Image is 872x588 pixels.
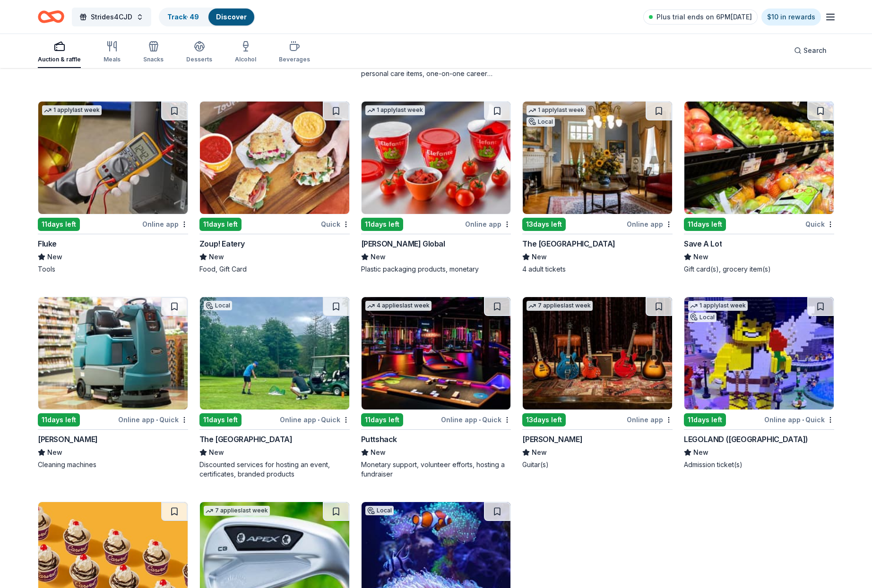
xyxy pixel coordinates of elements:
[627,218,673,230] div: Online app
[38,6,64,28] a: Home
[38,460,188,469] div: Cleaning machines
[200,297,349,409] img: Image for The Shawnee Inn and Golf Resort
[118,414,188,426] div: Online app Quick
[361,218,403,231] div: 11 days left
[627,414,673,426] div: Online app
[786,41,834,60] button: Search
[693,251,708,263] span: New
[362,102,511,214] img: Image for Berry Global
[365,301,432,311] div: 4 applies last week
[522,264,673,274] div: 4 adult tickets
[91,11,132,23] span: Strides4CJD
[684,218,726,231] div: 11 days left
[142,218,188,230] div: Online app
[209,251,224,263] span: New
[143,56,164,63] div: Snacks
[479,416,481,424] span: •
[523,297,672,409] img: Image for Gibson
[522,434,582,445] div: [PERSON_NAME]
[522,413,566,426] div: 13 days left
[143,37,164,68] button: Snacks
[38,102,188,214] img: Image for Fluke
[684,297,834,409] img: Image for LEGOLAND (Philadelphia)
[199,101,350,274] a: Image for Zoup! Eatery11days leftQuickZoup! EateryNewFood, Gift Card
[209,447,224,458] span: New
[361,60,511,78] div: [DATE] gift(s), graduation gift(s), holiday gift(s), personal care items, one-on-one career coach...
[42,105,102,115] div: 1 apply last week
[361,434,397,445] div: Puttshack
[688,301,748,311] div: 1 apply last week
[159,8,255,26] button: Track· 49Discover
[235,56,256,63] div: Alcohol
[361,413,403,426] div: 11 days left
[167,13,199,21] a: Track· 49
[365,506,394,515] div: Local
[522,297,673,469] a: Image for Gibson7 applieslast week13days leftOnline app[PERSON_NAME]NewGuitar(s)
[38,297,188,469] a: Image for Tennant11days leftOnline app•Quick[PERSON_NAME]NewCleaning machines
[321,218,350,230] div: Quick
[361,101,511,274] a: Image for Berry Global1 applylast week11days leftOnline app[PERSON_NAME] GlobalNewPlastic packagi...
[186,37,212,68] button: Desserts
[199,413,242,426] div: 11 days left
[684,238,722,249] div: Save A Lot
[279,37,310,68] button: Beverages
[38,264,188,274] div: Tools
[199,218,242,231] div: 11 days left
[527,105,586,115] div: 1 apply last week
[522,238,615,249] div: The [GEOGRAPHIC_DATA]
[684,413,726,426] div: 11 days left
[684,101,834,274] a: Image for Save A Lot11days leftQuickSave A LotNewGift card(s), grocery item(s)
[361,264,511,274] div: Plastic packaging products, monetary
[38,56,81,63] div: Auction & raffle
[684,434,808,445] div: LEGOLAND ([GEOGRAPHIC_DATA])
[280,414,350,426] div: Online app Quick
[805,218,834,230] div: Quick
[38,37,81,68] button: Auction & raffle
[47,447,62,458] span: New
[38,238,57,249] div: Fluke
[361,460,511,479] div: Monetary support, volunteer efforts, hosting a fundraiser
[643,9,758,25] a: Plus trial ends on 6PM[DATE]
[523,102,672,214] img: Image for The Hershey Story Museum
[684,460,834,469] div: Admission ticket(s)
[371,251,386,263] span: New
[204,301,232,310] div: Local
[761,9,821,26] a: $10 in rewards
[362,297,511,409] img: Image for Puttshack
[104,56,121,63] div: Meals
[204,506,270,516] div: 7 applies last week
[38,297,188,409] img: Image for Tennant
[38,434,98,445] div: [PERSON_NAME]
[318,416,319,424] span: •
[361,238,445,249] div: [PERSON_NAME] Global
[693,447,708,458] span: New
[199,297,350,479] a: Image for The Shawnee Inn and Golf ResortLocal11days leftOnline app•QuickThe [GEOGRAPHIC_DATA]New...
[764,414,834,426] div: Online app Quick
[235,37,256,68] button: Alcohol
[465,218,511,230] div: Online app
[688,313,717,322] div: Local
[199,434,293,445] div: The [GEOGRAPHIC_DATA]
[527,117,555,127] div: Local
[365,105,425,115] div: 1 apply last week
[72,8,151,26] button: Strides4CJD
[38,218,80,231] div: 11 days left
[684,297,834,469] a: Image for LEGOLAND (Philadelphia)1 applylast weekLocal11days leftOnline app•QuickLEGOLAND ([GEOGR...
[186,56,212,63] div: Desserts
[199,238,245,249] div: Zoup! Eatery
[441,414,511,426] div: Online app Quick
[104,37,121,68] button: Meals
[199,460,350,479] div: Discounted services for hosting an event, certificates, branded products
[802,416,804,424] span: •
[522,101,673,274] a: Image for The Hershey Story Museum1 applylast weekLocal13days leftOnline appThe [GEOGRAPHIC_DATA]...
[684,102,834,214] img: Image for Save A Lot
[522,218,566,231] div: 13 days left
[361,297,511,479] a: Image for Puttshack4 applieslast week11days leftOnline app•QuickPuttshackNewMonetary support, vol...
[216,13,247,21] a: Discover
[532,447,547,458] span: New
[156,416,158,424] span: •
[522,460,673,469] div: Guitar(s)
[38,101,188,274] a: Image for Fluke1 applylast week11days leftOnline appFlukeNewTools
[656,11,752,23] span: Plus trial ends on 6PM[DATE]
[371,447,386,458] span: New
